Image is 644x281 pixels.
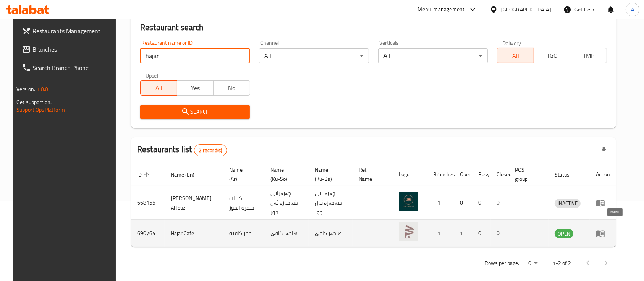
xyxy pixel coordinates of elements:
[573,50,604,61] span: TMP
[16,84,35,94] span: Version:
[36,84,48,94] span: 1.0.0
[146,73,160,78] label: Upsell
[631,5,634,14] span: A
[131,186,165,220] td: 668155
[140,80,177,96] button: All
[194,144,227,156] div: Total records count
[502,40,521,45] label: Delivery
[140,105,250,119] button: Search
[259,48,369,63] div: All
[137,170,152,179] span: ID
[555,229,573,238] span: OPEN
[378,48,488,63] div: All
[32,63,114,72] span: Search Branch Phone
[140,22,607,33] h2: Restaurant search
[315,165,344,184] span: Name (Ku-Ba)
[596,198,610,208] div: Menu
[180,83,211,94] span: Yes
[264,220,309,247] td: هاجەر کافێ
[595,141,613,159] div: Export file
[522,258,540,269] div: Rows per page:
[500,50,531,61] span: All
[454,163,472,186] th: Open
[491,163,509,186] th: Closed
[16,58,120,77] a: Search Branch Phone
[454,220,472,247] td: 1
[485,258,519,268] p: Rows per page:
[16,22,120,40] a: Restaurants Management
[472,186,491,220] td: 0
[553,258,571,268] p: 1-2 of 2
[515,165,539,184] span: POS group
[555,229,573,238] div: OPEN
[590,163,616,186] th: Action
[165,220,223,247] td: Hajar Cafe
[501,5,551,14] div: [GEOGRAPHIC_DATA]
[144,83,174,94] span: All
[555,170,579,179] span: Status
[223,220,265,247] td: حجر كافية
[534,48,571,63] button: TGO
[217,83,247,94] span: No
[418,5,465,14] div: Menu-management
[359,165,383,184] span: Ref. Name
[146,107,244,117] span: Search
[472,163,491,186] th: Busy
[570,48,607,63] button: TMP
[131,163,616,247] table: enhanced table
[491,186,509,220] td: 0
[309,220,353,247] td: هاجەر کافێ
[16,40,120,58] a: Branches
[270,165,299,184] span: Name (Ku-So)
[555,199,581,208] span: INACTIVE
[491,220,509,247] td: 0
[177,80,214,96] button: Yes
[32,45,114,54] span: Branches
[497,48,534,63] button: All
[171,170,204,179] span: Name (En)
[427,186,454,220] td: 1
[194,147,227,154] span: 2 record(s)
[165,186,223,220] td: [PERSON_NAME] Al Jouz
[264,186,309,220] td: چەرەزاتی شەجەرە ئەل جوز
[399,222,418,241] img: Hajar Cafe
[309,186,353,220] td: چەرەزاتی شەجەرە ئەل جوز
[537,50,568,61] span: TGO
[223,186,265,220] td: كرزات شجرة الجوز
[393,163,427,186] th: Logo
[16,97,52,107] span: Get support on:
[230,165,256,184] span: Name (Ar)
[472,220,491,247] td: 0
[427,163,454,186] th: Branches
[427,220,454,247] td: 1
[32,26,114,36] span: Restaurants Management
[140,48,250,63] input: Search for restaurant name or ID..
[137,144,227,156] h2: Restaurants list
[131,220,165,247] td: 690764
[213,80,250,96] button: No
[16,105,65,115] a: Support.OpsPlatform
[454,186,472,220] td: 0
[399,192,418,211] img: Karazat Shajarat Al Jouz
